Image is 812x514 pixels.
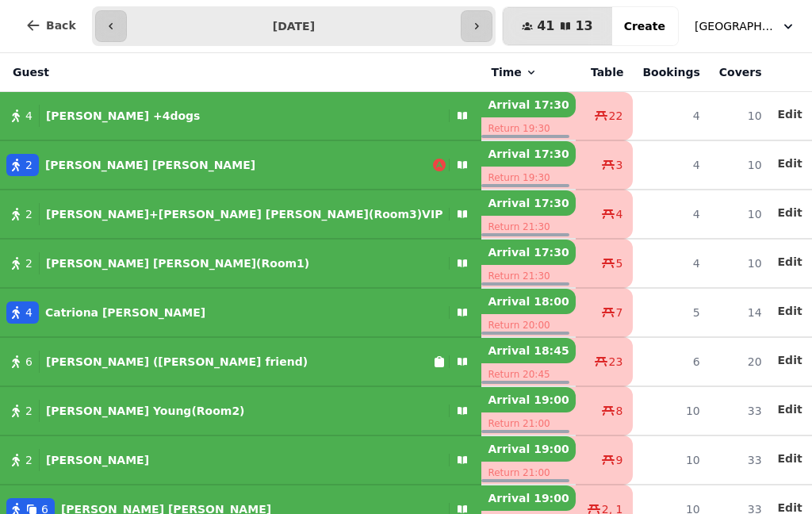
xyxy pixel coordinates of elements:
span: 4 [25,305,33,320]
td: 14 [710,288,772,337]
p: Arrival 17:30 [481,92,575,117]
p: Arrival 19:00 [481,387,575,412]
span: Edit [778,453,802,464]
p: Return 21:30 [481,265,575,287]
p: Return 20:00 [481,314,575,336]
p: Return 21:00 [481,462,575,484]
p: Catriona [PERSON_NAME] [45,305,205,320]
td: 33 [710,386,772,435]
button: Edit [778,155,802,171]
button: Edit [778,352,802,368]
span: 2 [25,157,33,173]
p: Return 19:30 [481,167,575,189]
p: [PERSON_NAME] [PERSON_NAME] [45,157,255,173]
button: Back [13,6,89,44]
span: Edit [778,158,802,169]
td: 4 [633,140,709,190]
span: 3 [616,157,623,173]
button: Edit [778,303,802,319]
p: Return 19:30 [481,117,575,140]
p: Arrival 17:30 [481,190,575,216]
button: Edit [778,205,802,221]
p: Arrival 18:00 [481,289,575,314]
span: 7 [616,305,623,320]
span: 41 [537,20,554,33]
button: [GEOGRAPHIC_DATA] [685,12,806,40]
button: Edit [778,401,802,417]
button: Edit [778,106,802,122]
td: 10 [710,190,772,239]
span: 4 [616,206,623,222]
td: 33 [710,435,772,485]
p: [PERSON_NAME] Young(Room2) [46,403,245,419]
td: 10 [710,239,772,288]
span: Edit [778,207,802,218]
span: Edit [778,404,802,415]
th: Table [576,53,634,92]
span: 2 [25,452,33,468]
span: [GEOGRAPHIC_DATA] [695,18,774,34]
span: 4 [25,108,33,124]
p: Arrival 17:30 [481,141,575,167]
button: Create [611,7,678,45]
button: Edit [778,254,802,270]
td: 4 [633,190,709,239]
span: 2 [25,206,33,222]
p: Arrival 17:30 [481,240,575,265]
p: Arrival 19:00 [481,485,575,511]
span: Create [624,21,665,32]
span: 5 [616,255,623,271]
td: 10 [710,92,772,141]
span: Edit [778,109,802,120]
span: 23 [609,354,623,370]
span: 8 [616,403,623,419]
td: 10 [710,140,772,190]
span: Back [46,20,76,31]
button: Time [491,64,537,80]
td: 4 [633,92,709,141]
p: [PERSON_NAME]+[PERSON_NAME] [PERSON_NAME](Room3)VIP [46,206,443,222]
span: 13 [575,20,592,33]
p: Return 20:45 [481,363,575,385]
th: Covers [710,53,772,92]
span: 6 [25,354,33,370]
td: 10 [633,435,709,485]
span: Edit [778,502,802,513]
td: 10 [633,386,709,435]
td: 4 [633,239,709,288]
span: 2 [25,255,33,271]
p: [PERSON_NAME] [PERSON_NAME](Room1) [46,255,309,271]
p: Arrival 18:45 [481,338,575,363]
p: [PERSON_NAME] +4dogs [46,108,201,124]
button: 4113 [503,7,612,45]
span: 2 [25,403,33,419]
td: 20 [710,337,772,386]
span: 22 [609,108,623,124]
span: Edit [778,355,802,366]
button: Edit [778,451,802,466]
span: Edit [778,256,802,267]
p: Arrival 19:00 [481,436,575,462]
td: 5 [633,288,709,337]
th: Bookings [633,53,709,92]
td: 6 [633,337,709,386]
p: Return 21:00 [481,412,575,435]
p: Return 21:30 [481,216,575,238]
span: Edit [778,305,802,316]
span: 9 [616,452,623,468]
p: [PERSON_NAME] [46,452,149,468]
span: Time [491,64,521,80]
p: [PERSON_NAME] ([PERSON_NAME] friend) [46,354,308,370]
